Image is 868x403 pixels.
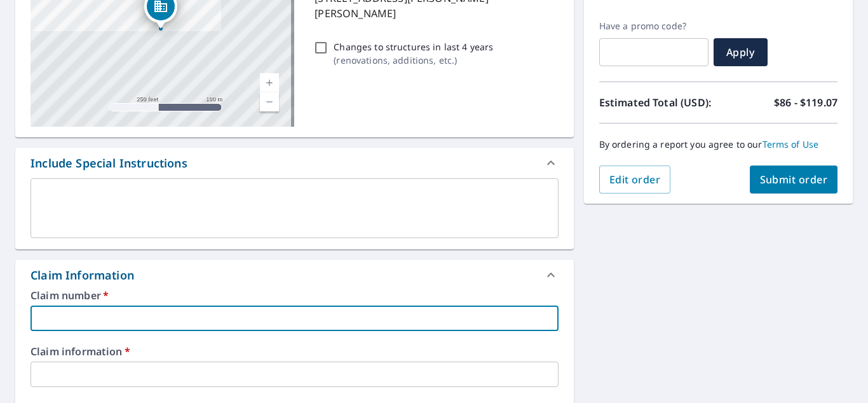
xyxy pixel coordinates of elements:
[750,166,838,194] button: Submit order
[760,173,828,187] span: Submit order
[260,92,279,111] a: Current Level 17, Zoom Out
[334,53,493,67] p: ( renovations, additions, etc. )
[599,95,719,110] p: Estimated Total (USD):
[334,40,493,53] p: Changes to structures in last 4 years
[15,260,574,290] div: Claim Information
[609,173,661,187] span: Edit order
[599,166,671,194] button: Edit order
[31,346,559,357] label: Claim information
[599,20,709,32] label: Have a promo code?
[774,95,837,110] p: $86 - $119.07
[15,148,574,178] div: Include Special Instructions
[31,290,559,300] label: Claim number
[714,38,768,66] button: Apply
[260,73,279,92] a: Current Level 17, Zoom In
[599,139,837,150] p: By ordering a report you agree to our
[763,138,819,150] a: Terms of Use
[724,45,757,59] span: Apply
[31,267,134,284] div: Claim Information
[31,155,187,172] div: Include Special Instructions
